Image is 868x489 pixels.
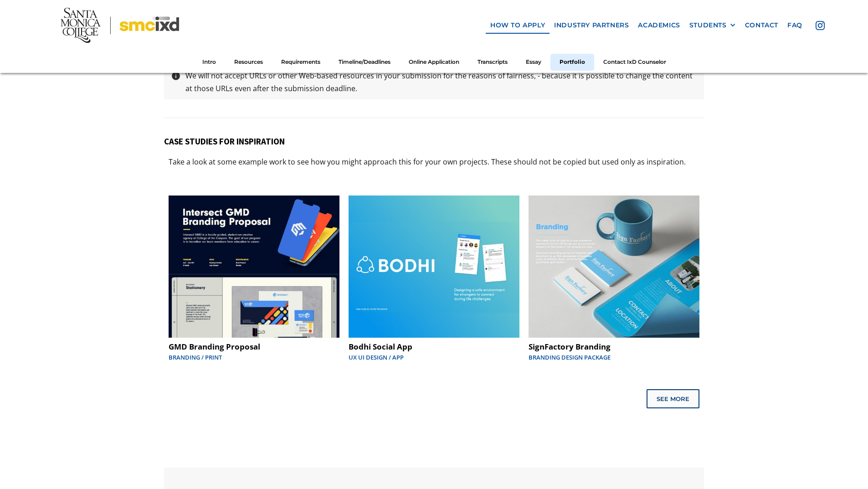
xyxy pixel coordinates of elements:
a: Transcripts [468,54,517,71]
a: Resources [225,54,272,71]
a: faq [783,17,807,34]
img: Santa Monica College - SMC IxD logo [61,8,179,42]
img: icon - instagram [816,21,825,30]
div: GMD Branding Proposal [169,342,339,351]
a: Essay [517,54,550,71]
div: STUDENTS [689,21,727,29]
div: List [164,389,704,408]
div: Bodhi Social App [349,342,519,351]
a: how to apply [486,17,550,34]
a: contact [740,17,783,34]
a: Requirements [272,54,329,71]
a: Portfolio [550,54,594,71]
a: Timeline/Deadlines [329,54,400,71]
div: Branding / Print [169,353,339,362]
div: Branding Design Package [529,353,699,362]
a: GMD Branding ProposalBranding / Print [164,191,344,366]
a: Contact IxD Counselor [594,54,675,71]
div: SignFactory Branding [529,342,699,351]
div: UX UI Design / App [349,353,519,362]
a: Next Page [647,389,699,408]
h5: CASE STUDIES FOR INSPIRATION [164,136,704,147]
a: Online Application [400,54,468,71]
a: Bodhi Social AppUX UI Design / App [344,191,524,366]
div: See More [657,396,689,403]
p: We will not accept URLs or other Web-based resources in your submission for the reasons of fairne... [181,70,702,94]
a: industry partners [550,17,633,34]
a: Academics [633,17,684,34]
a: SignFactory BrandingBranding Design Package [524,191,704,366]
div: STUDENTS [689,21,736,29]
a: Intro [193,54,225,71]
p: Take a look at some example work to see how you might approach this for your own projects. These ... [164,156,690,168]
